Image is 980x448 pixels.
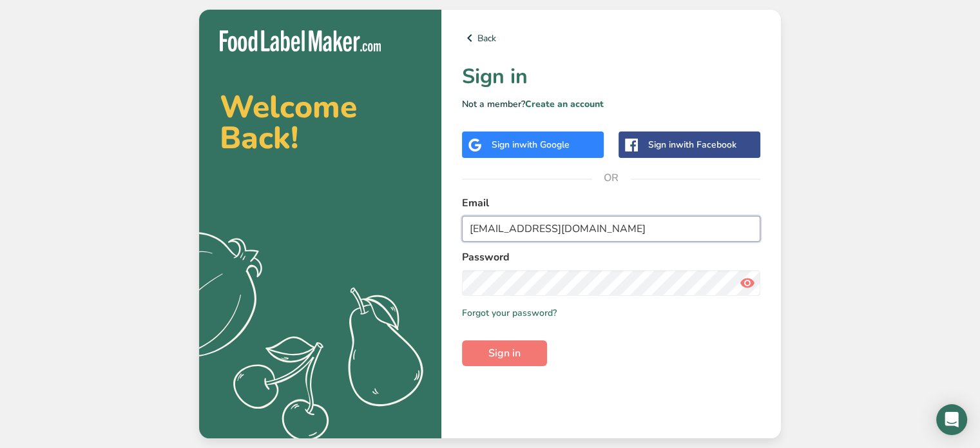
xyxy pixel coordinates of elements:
img: Food Label Maker [220,30,381,52]
a: Create an account [525,98,604,110]
a: Forgot your password? [462,306,557,320]
a: Back [462,30,760,46]
p: Not a member? [462,97,760,111]
h1: Sign in [462,61,760,92]
div: Sign in [648,138,736,151]
label: Email [462,195,760,211]
h2: Welcome Back! [220,92,421,153]
button: Sign in [462,340,547,366]
input: Enter Your Email [462,216,760,242]
div: Sign in [492,138,570,151]
span: Sign in [488,346,521,361]
span: OR [592,159,631,197]
span: with Google [519,139,570,151]
span: with Facebook [676,139,736,151]
div: Open Intercom Messenger [936,404,967,435]
label: Password [462,249,760,265]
